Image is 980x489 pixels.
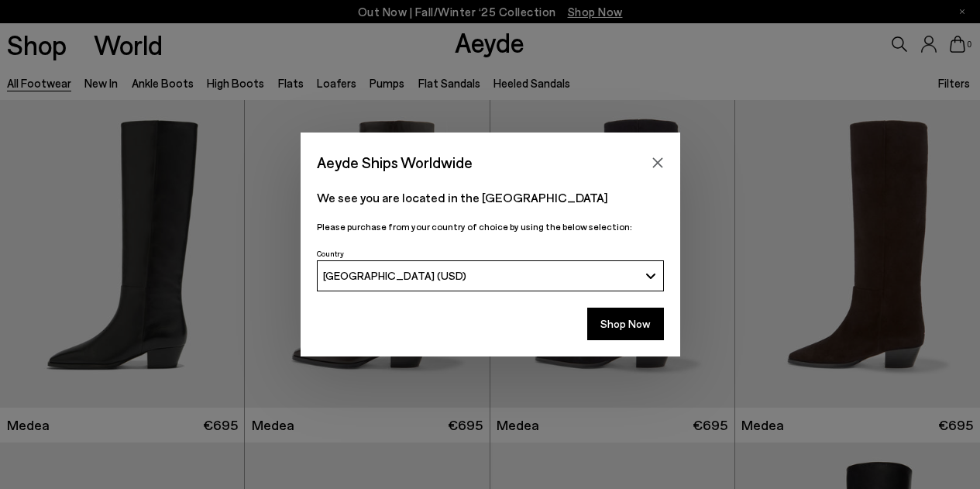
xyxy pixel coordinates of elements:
span: [GEOGRAPHIC_DATA] (USD) [323,269,466,282]
p: We see you are located in the [GEOGRAPHIC_DATA] [317,188,664,207]
span: Aeyde Ships Worldwide [317,149,473,176]
p: Please purchase from your country of choice by using the below selection: [317,219,664,234]
span: Country [317,249,344,258]
button: Close [646,151,669,174]
button: Shop Now [587,308,664,340]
